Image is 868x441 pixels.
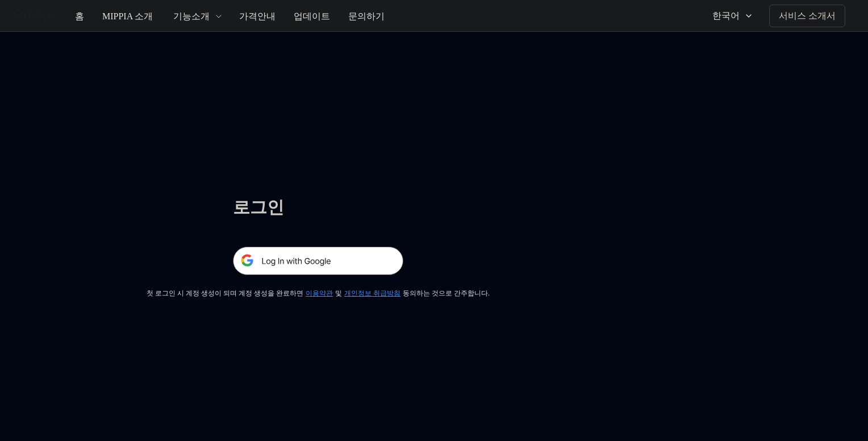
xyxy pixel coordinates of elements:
div: 한국어 [720,9,749,23]
img: 구글 로그인 버튼 [233,247,403,275]
div: 첫 로그인 시 계정 생성이 되며 계정 생성을 완료하면 및 동의하는 것으로 간주합니다. [173,289,464,298]
button: 서비스 소개서 [776,5,845,27]
a: 업데이트 [272,1,322,32]
div: 기능소개 [167,10,203,23]
img: logo [14,11,55,20]
button: 홈 [66,5,92,28]
button: 기능소개 [158,5,222,28]
button: 한국어 [711,5,767,27]
h1: 로그인 [233,195,403,219]
a: 개인정보 취급방침 [341,289,388,297]
button: 업데이트 [272,5,322,28]
a: 이용약관 [308,289,331,297]
button: MIPPIA 소개 [92,5,158,28]
button: 문의하기 [322,5,372,28]
button: 가격안내 [222,5,272,28]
